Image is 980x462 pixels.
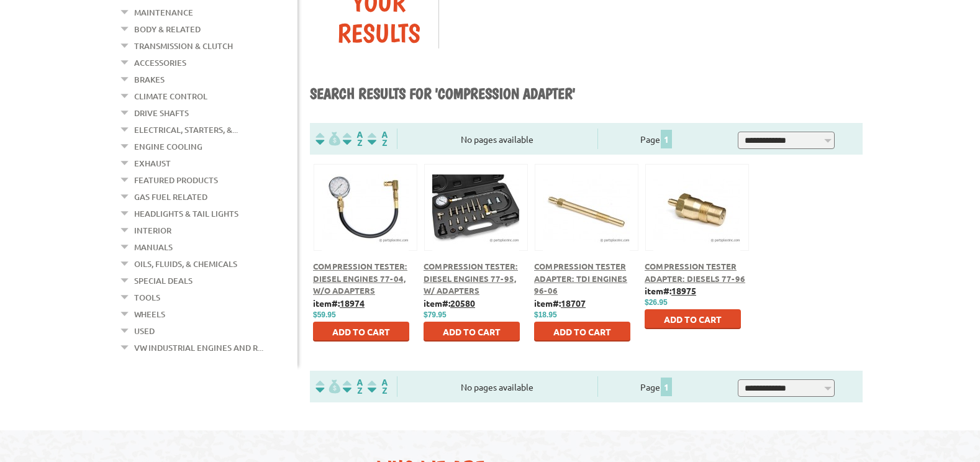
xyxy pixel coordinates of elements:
[315,132,340,146] img: filterpricelow.svg
[134,340,263,356] a: VW Industrial Engines and R...
[424,310,447,319] span: $79.95
[597,376,716,397] div: Page
[310,84,863,104] h1: Search results for 'compression adapter'
[365,379,390,394] img: Sort by Sales Rank
[134,172,218,188] a: Featured Products
[645,298,668,307] span: $26.95
[450,297,475,309] u: 20580
[313,322,409,342] button: Add to Cart
[424,297,475,309] b: item#:
[397,381,597,394] div: No pages available
[134,21,201,37] a: Body & Related
[134,71,165,88] a: Brakes
[134,38,233,54] a: Transmission & Clutch
[424,322,520,342] button: Add to Cart
[134,256,237,272] a: Oils, Fluids, & Chemicals
[534,310,557,319] span: $18.95
[134,289,160,306] a: Tools
[365,132,390,146] img: Sort by Sales Rank
[553,326,611,337] span: Add to Cart
[340,297,365,309] u: 18974
[645,285,696,296] b: item#:
[661,378,672,396] span: 1
[671,285,696,296] u: 18975
[340,379,365,394] img: Sort by Headline
[134,239,173,255] a: Manuals
[424,261,518,296] a: Compression Tester: Diesel engines 77-95, w/ Adapters
[134,206,238,222] a: Headlights & Tail Lights
[597,129,716,149] div: Page
[664,314,722,325] span: Add to Cart
[561,297,586,309] u: 18707
[645,309,741,329] button: Add to Cart
[134,273,193,289] a: Special Deals
[534,297,586,309] b: item#:
[534,322,630,342] button: Add to Cart
[534,261,627,296] a: Compression Tester Adapter: TDI engines 96-06
[645,261,745,284] a: Compression Tester Adapter: Diesels 77-96
[134,122,238,138] a: Electrical, Starters, &...
[134,105,189,121] a: Drive Shafts
[134,222,171,238] a: Interior
[315,379,340,394] img: filterpricelow.svg
[661,130,672,148] span: 1
[332,326,390,337] span: Add to Cart
[134,306,165,322] a: Wheels
[443,326,501,337] span: Add to Cart
[134,189,207,205] a: Gas Fuel Related
[134,55,186,71] a: Accessories
[134,4,193,20] a: Maintenance
[134,138,202,155] a: Engine Cooling
[134,155,171,171] a: Exhaust
[134,88,207,104] a: Climate Control
[340,132,365,146] img: Sort by Headline
[313,297,365,309] b: item#:
[134,323,155,339] a: Used
[397,133,597,146] div: No pages available
[313,261,407,296] a: Compression Tester: Diesel engines 77-04, w/o Adapters
[313,310,336,319] span: $59.95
